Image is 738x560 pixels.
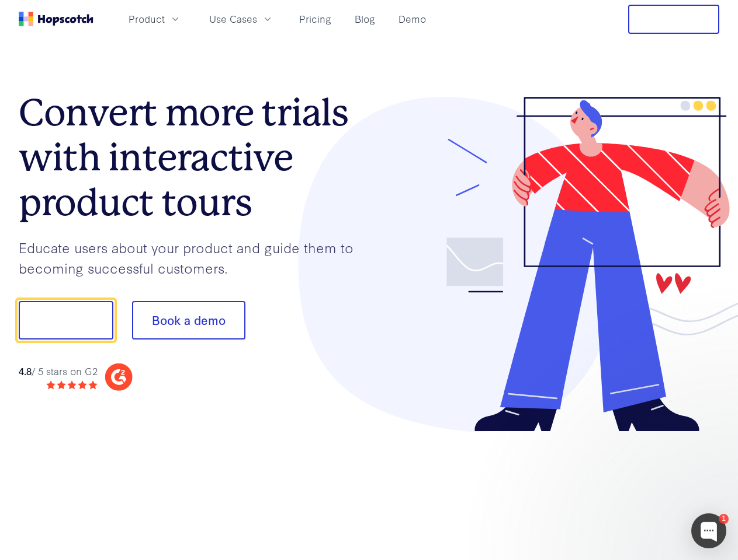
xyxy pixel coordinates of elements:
button: Use Cases [202,9,280,29]
h1: Convert more trials with interactive product tours [19,90,369,225]
a: Pricing [294,9,336,29]
a: Demo [394,9,431,29]
div: / 5 stars on G2 [19,364,98,379]
div: 1 [719,514,729,524]
p: Educate users about your product and guide them to becoming successful customers. [19,237,369,278]
button: Show me! [19,301,113,339]
span: Product [129,12,165,26]
button: Free Trial [628,5,719,34]
a: Blog [350,9,380,29]
button: Product [122,9,188,29]
button: Book a demo [132,301,245,339]
strong: 4.8 [19,364,32,377]
span: Use Cases [209,12,257,26]
a: Home [19,12,93,26]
